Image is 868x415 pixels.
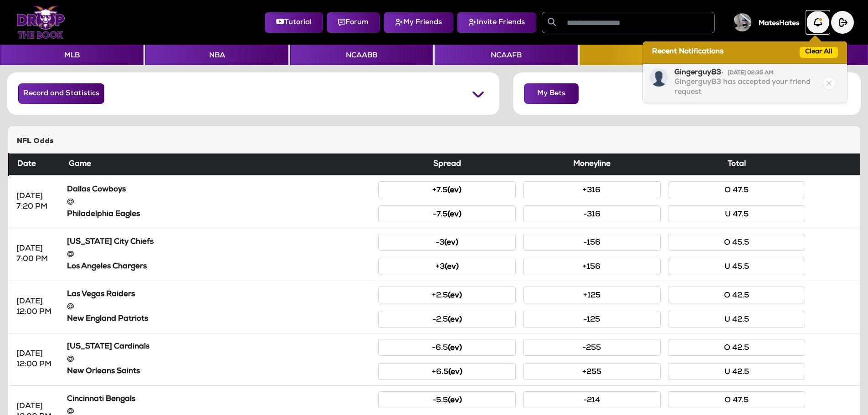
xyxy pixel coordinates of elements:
[378,339,516,356] button: -6.5(ev)
[67,210,140,218] strong: Philadelphia Eagles
[668,363,806,380] button: U 42.5
[652,47,724,57] span: Recent Notifications
[435,45,577,65] button: NCAAFB
[378,311,516,328] button: -2.5(ev)
[375,154,519,176] th: Spread
[523,234,661,251] button: -156
[17,137,851,146] h5: NFL Odds
[457,12,536,33] button: Invite Friends
[674,69,774,77] strong: Gingerguy83
[9,154,63,176] th: Date
[384,12,453,33] button: My Friends
[290,45,433,65] button: NCAABB
[668,234,806,251] button: O 45.5
[664,154,809,176] th: Total
[67,302,371,312] div: @
[668,258,806,275] button: U 45.5
[523,391,661,408] button: -214
[67,291,135,298] strong: Las Vegas Raiders
[448,316,462,324] small: (ev)
[721,71,774,76] span: • [DATE] 02:35 AM
[800,47,838,58] button: Clear All
[16,191,56,212] div: [DATE] 7:20 PM
[16,6,65,39] img: Logo
[378,391,516,408] button: -5.5(ev)
[63,154,375,176] th: Game
[378,181,516,198] button: +7.5(ev)
[523,339,661,356] button: -255
[378,287,516,303] button: +2.5(ev)
[18,83,104,104] button: Record and Statistics
[67,186,126,194] strong: Dallas Cowboys
[524,83,579,104] button: My Bets
[448,344,462,352] small: (ev)
[674,78,821,97] p: Gingerguy83 has accepted your friend request
[668,287,806,303] button: O 42.5
[145,45,288,65] button: NBA
[378,234,516,251] button: -3(ev)
[67,343,149,351] strong: [US_STATE] Cardinals
[67,315,148,323] strong: New England Patriots
[650,68,668,87] img: Notification
[67,354,371,364] div: @
[67,395,135,403] strong: Cincinnati Bengals
[16,349,56,370] div: [DATE] 12:00 PM
[327,12,380,33] button: Forum
[523,181,661,198] button: +316
[733,13,751,31] img: User
[378,258,516,275] button: +3(ev)
[67,249,371,260] div: @
[447,211,462,219] small: (ev)
[448,369,462,376] small: (ev)
[445,263,459,271] small: (ev)
[759,20,799,28] h5: MatesHates
[523,311,661,328] button: -125
[67,197,371,207] div: @
[523,287,661,303] button: +125
[668,391,806,408] button: O 47.5
[523,258,661,275] button: +156
[16,244,56,265] div: [DATE] 7:00 PM
[580,45,722,65] button: NFL
[668,311,806,328] button: U 42.5
[668,181,806,198] button: O 47.5
[67,263,147,271] strong: Los Angeles Chargers
[16,297,56,318] div: [DATE] 12:00 PM
[448,397,462,405] small: (ev)
[378,205,516,222] button: -7.5(ev)
[444,239,458,247] small: (ev)
[523,205,661,222] button: -316
[67,238,154,246] strong: [US_STATE] City Chiefs
[668,205,806,222] button: U 47.5
[448,292,462,300] small: (ev)
[378,363,516,380] button: +6.5(ev)
[447,187,462,195] small: (ev)
[668,339,806,356] button: O 42.5
[265,12,323,33] button: Tutorial
[519,154,664,176] th: Moneyline
[67,368,140,375] strong: New Orleans Saints
[806,11,829,34] img: Notification
[523,363,661,380] button: +255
